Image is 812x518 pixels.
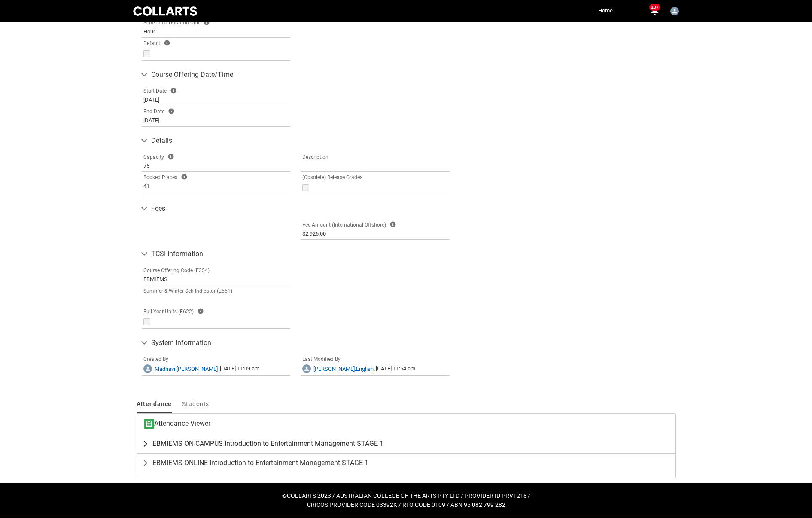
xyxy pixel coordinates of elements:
[143,163,149,169] lightning-formatted-number: 75
[143,288,232,294] span: Summer & Winter Sch Indicator (E551)
[670,7,679,15] img: Chrissie Vincent
[668,3,681,17] button: User Profile Chrissie Vincent
[164,40,170,46] lightning-helptext: Help Default
[302,222,386,228] span: Fee Amount (International Offshore)
[151,68,233,81] span: Course Offering Date/Time
[152,439,383,448] span: EBMIEMS ON-CAMPUS Introduction to Entertainment Management STAGE 1
[143,88,167,94] span: Start Date
[143,109,164,115] span: End Date
[151,202,165,215] span: Fees
[144,419,210,429] h3: Attendance Viewer
[137,134,454,148] button: Details
[170,88,177,94] lightning-helptext: Help Start Date
[137,68,454,82] button: Course Offering Date/Time
[137,396,172,413] a: Attendance
[143,20,200,26] span: Scheduled Duration Unit
[181,174,188,180] lightning-helptext: Help Booked Places
[649,4,660,11] span: 20+
[374,365,376,372] span: ,
[203,19,210,26] lightning-helptext: Help Scheduled Duration Unit
[302,154,328,160] span: Description
[302,230,326,237] lightning-formatted-text: $2,926.00
[143,28,155,35] lightning-formatted-text: Hour
[182,400,209,407] span: Students
[137,336,454,350] button: System Information
[220,365,259,372] lightning-formatted-text: [DATE] 11:09 am
[376,365,415,372] lightning-formatted-text: [DATE] 11:54 am
[151,134,172,147] span: Details
[302,356,341,362] span: Last Modified By
[151,248,203,261] span: TCSI Information
[143,356,168,362] span: Created By
[596,4,615,17] a: Home
[168,108,175,115] lightning-helptext: Help End Date
[143,154,164,160] span: Capacity
[151,336,211,349] span: System Information
[143,97,159,103] lightning-formatted-text: [DATE]
[389,221,396,228] lightning-helptext: Help Fee Amount (International Offshore)
[137,202,454,215] button: Fees
[182,396,209,413] a: Students
[167,154,174,160] lightning-helptext: Help Capacity
[143,276,167,282] lightning-formatted-text: EBMIEMS
[302,174,362,180] span: (Obsolete) Release Grades
[155,366,218,372] span: Madhavi.[PERSON_NAME]
[302,364,311,373] img: User
[137,454,675,473] button: EBMIEMS ONLINE Introduction to Entertainment Management STAGE 1
[143,309,194,315] span: Full Year Units (E622)
[143,174,177,180] span: Booked Places
[137,434,675,453] button: EBMIEMS ON-CAMPUS Introduction to Entertainment Management STAGE 1
[313,366,374,372] span: [PERSON_NAME].English
[197,308,204,315] lightning-helptext: Help Full Year Units (E622)
[137,400,172,407] span: Attendance
[649,6,660,16] button: 20+
[143,364,152,373] img: User
[219,365,220,372] span: ,
[143,183,149,189] lightning-formatted-number: 41
[152,459,368,467] span: EBMIEMS ONLINE Introduction to Entertainment Management STAGE 1
[143,267,210,273] span: Course Offering Code (E354)
[137,247,454,261] button: TCSI Information
[143,40,160,46] span: Default
[143,117,159,124] lightning-formatted-text: [DATE]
